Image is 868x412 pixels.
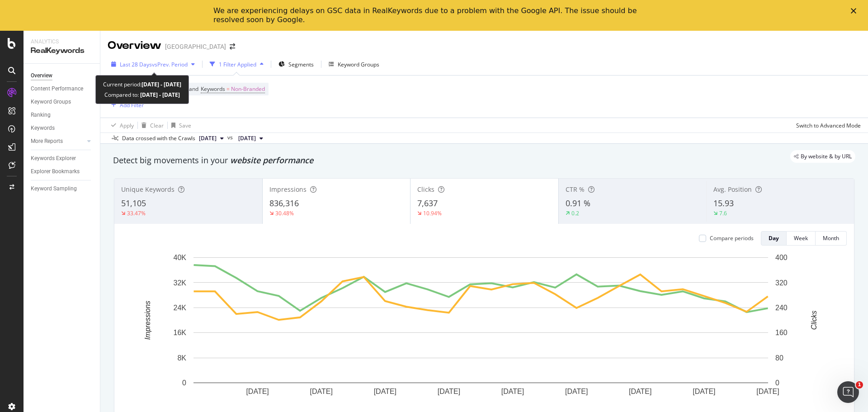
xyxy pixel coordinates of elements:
text: [DATE] [756,388,779,395]
div: Switch to Advanced Mode [796,122,861,129]
button: 1 Filter Applied [206,57,267,71]
div: 1 Filter Applied [219,61,256,68]
span: Non-Branded [231,83,265,95]
div: Save [179,122,191,129]
span: Segments [288,61,314,68]
text: 80 [775,354,783,362]
text: [DATE] [246,388,269,395]
div: Keywords Explorer [31,154,76,163]
div: Current period: [103,79,181,90]
button: Clear [138,118,164,133]
button: Day [761,231,787,246]
a: More Reports [31,137,85,146]
button: Keyword Groups [325,57,383,71]
button: Last 28 DaysvsPrev. Period [108,57,198,71]
span: 2025 Oct. 5th [199,134,217,142]
button: Add Filter [108,99,144,110]
svg: A chart. [122,253,840,410]
a: Overview [31,71,94,81]
div: legacy label [790,150,855,163]
div: Week [794,234,808,242]
button: Save [168,118,191,133]
span: Impressions [269,185,307,194]
div: Keywords [31,123,55,133]
text: [DATE] [565,388,588,395]
a: Explorer Bookmarks [31,167,94,176]
div: Keyword Groups [31,97,71,107]
span: By website & by URL [801,154,852,159]
text: 0 [775,379,779,387]
span: Last 28 Days [120,61,152,68]
text: 40K [174,254,187,261]
text: [DATE] [374,388,396,395]
div: 10.94% [423,209,442,217]
text: 24K [174,304,187,312]
div: Overview [108,38,161,53]
text: [DATE] [438,388,460,395]
span: vs Prev. Period [152,61,188,68]
div: Apply [120,122,134,129]
b: [DATE] - [DATE] [142,81,181,88]
div: arrow-right-arrow-left [230,43,235,50]
div: Compare periods [710,234,754,242]
a: Content Performance [31,84,94,94]
span: vs [227,133,235,142]
a: Keyword Groups [31,97,94,107]
div: Ranking [31,110,51,120]
button: Week [787,231,816,246]
span: 1 [856,381,863,388]
text: [DATE] [310,388,333,395]
text: 32K [174,279,187,286]
text: Impressions [144,301,151,340]
button: Segments [275,57,317,71]
div: Keyword Sampling [31,184,77,194]
text: Clicks [810,311,818,330]
a: Keywords [31,123,94,133]
div: Day [769,234,779,242]
div: [GEOGRAPHIC_DATA] [165,42,226,51]
a: Keyword Sampling [31,184,94,194]
button: Apply [108,118,134,133]
div: Analytics [31,38,93,46]
div: Compared to: [104,90,180,100]
button: [DATE] [235,133,267,144]
button: Month [816,231,847,246]
span: Keywords [201,85,225,93]
text: 400 [775,254,788,261]
text: [DATE] [693,388,715,395]
div: More Reports [31,137,63,146]
text: 8K [177,354,186,362]
span: and [189,85,198,93]
span: 0.91 % [566,198,590,208]
span: = [226,85,230,93]
div: Explorer Bookmarks [31,167,80,176]
div: 33.47% [127,209,146,217]
span: 2025 Sep. 7th [238,134,256,142]
span: Clicks [417,185,434,194]
span: Avg. Position [713,185,752,194]
div: Overview [31,71,52,81]
div: Content Performance [31,84,83,94]
text: 240 [775,304,788,312]
div: Data crossed with the Crawls [122,134,195,142]
div: Close [851,8,860,14]
b: [DATE] - [DATE] [139,91,180,99]
button: [DATE] [195,133,227,144]
text: [DATE] [629,388,651,395]
span: 836,316 [269,198,299,208]
div: Add Filter [120,101,144,109]
a: Ranking [31,110,94,120]
div: 0.2 [571,209,579,217]
text: 160 [775,329,788,336]
div: We are experiencing delays on GSC data in RealKeywords due to a problem with the Google API. The ... [213,6,640,24]
span: 51,105 [121,198,146,208]
span: 15.93 [713,198,734,208]
div: RealKeywords [31,46,93,56]
div: 30.48% [275,209,294,217]
iframe: Intercom live chat [837,381,859,403]
div: Keyword Groups [338,61,379,68]
span: Unique Keywords [121,185,175,194]
div: 7.6 [719,209,727,217]
div: Month [823,234,839,242]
